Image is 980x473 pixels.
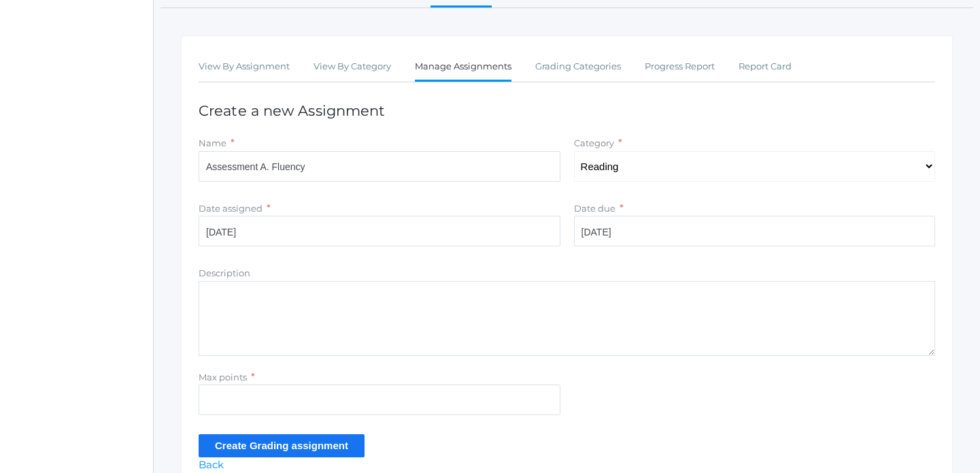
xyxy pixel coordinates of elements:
label: Name [199,137,226,148]
a: View By Category [314,53,391,80]
a: Manage Assignments [415,53,511,82]
label: Max points [199,372,247,382]
label: Category [574,137,614,148]
label: Date assigned [199,203,263,214]
label: Description [199,267,250,278]
label: Date due [574,203,615,214]
h1: Create a new Assignment [199,103,935,118]
a: Grading Categories [535,53,621,80]
a: Back [199,458,224,471]
a: Report Card [739,53,792,80]
a: Progress Report [645,53,715,80]
input: Create Grading assignment [199,434,365,457]
a: View By Assignment [199,53,290,80]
